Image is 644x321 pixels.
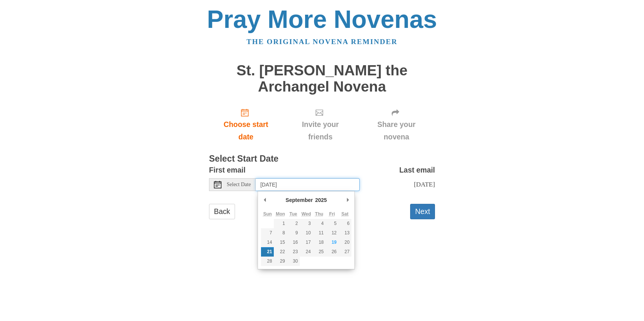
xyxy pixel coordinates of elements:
button: 28 [261,257,274,266]
button: 15 [274,238,287,247]
a: Pray More Novenas [207,5,437,33]
button: 18 [313,238,325,247]
button: 1 [274,219,287,228]
button: 17 [300,238,313,247]
button: 29 [274,257,287,266]
button: 14 [261,238,274,247]
button: 7 [261,228,274,238]
input: Use the arrow keys to pick a date [256,178,360,191]
button: Next [410,204,435,219]
button: 6 [339,219,351,228]
label: First email [209,164,246,176]
abbr: Thursday [315,211,323,217]
button: Previous Month [261,194,269,206]
abbr: Tuesday [290,211,297,217]
div: 2025 [314,194,328,206]
abbr: Monday [276,211,285,217]
button: 27 [339,247,351,257]
h1: St. [PERSON_NAME] the Archangel Novena [209,63,435,95]
button: 9 [287,228,300,238]
button: 12 [325,228,338,238]
abbr: Wednesday [302,211,311,217]
button: 16 [287,238,300,247]
a: The original novena reminder [247,38,398,46]
button: 24 [300,247,313,257]
div: Click "Next" to confirm your start date first. [358,102,435,147]
span: Select Date [227,182,251,187]
button: 2 [287,219,300,228]
button: 26 [325,247,338,257]
abbr: Saturday [342,211,349,217]
button: 10 [300,228,313,238]
button: 25 [313,247,325,257]
button: 22 [274,247,287,257]
button: 8 [274,228,287,238]
span: Invite your friends [290,118,350,143]
button: 30 [287,257,300,266]
abbr: Sunday [263,211,272,217]
h3: Select Start Date [209,154,435,164]
button: 11 [313,228,325,238]
span: Choose start date [217,118,275,143]
div: Click "Next" to confirm your start date first. [283,102,358,147]
button: 3 [300,219,313,228]
button: 5 [325,219,338,228]
button: 23 [287,247,300,257]
label: Last email [399,164,435,176]
button: 19 [325,238,338,247]
abbr: Friday [329,211,335,217]
button: 13 [339,228,351,238]
button: Next Month [344,194,351,206]
button: 21 [261,247,274,257]
span: Share your novena [365,118,427,143]
button: 20 [339,238,351,247]
button: 4 [313,219,325,228]
a: Choose start date [209,102,283,147]
a: Back [209,204,235,219]
span: [DATE] [414,180,435,188]
div: September [284,194,314,206]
